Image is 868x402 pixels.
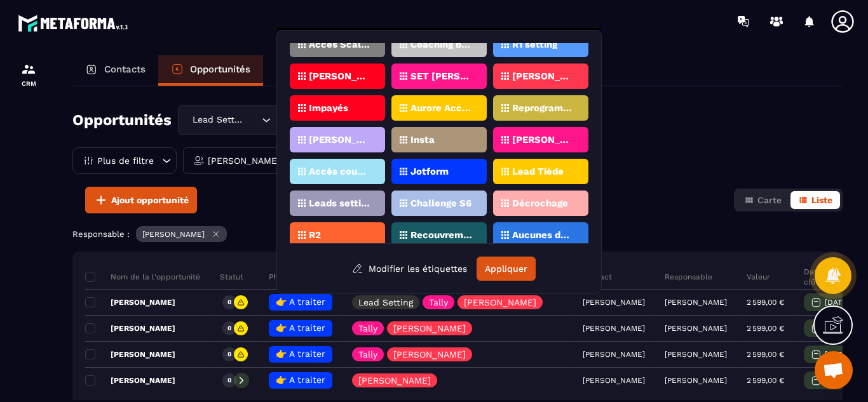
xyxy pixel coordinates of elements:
div: Ouvrir le chat [815,351,853,389]
p: [PERSON_NAME] [665,298,727,307]
p: [PERSON_NAME] [309,72,370,81]
p: 2 599,00 € [747,324,784,333]
p: Accès coupés ✖️ [309,167,370,176]
p: Leads setting [309,199,370,208]
p: [PERSON_NAME] [85,349,175,359]
a: Tâches [263,55,340,86]
span: 👉 A traiter [276,375,325,385]
p: R1 setting [512,40,557,49]
span: Liste [811,195,832,205]
p: [PERSON_NAME] [85,323,175,333]
span: 👉 A traiter [276,297,325,307]
p: Coaching book [410,40,472,49]
a: formationformationCRM [3,52,54,97]
p: Aurore Acc. 1:1 6m 3app. [410,104,472,112]
p: 2 599,00 € [747,298,784,307]
input: Search for option [246,113,259,127]
p: Lead Setting [358,298,413,307]
p: [PERSON_NAME] [393,350,466,359]
p: [DATE] [825,350,850,359]
span: 👉 A traiter [276,323,325,333]
h2: Opportunités [72,107,172,133]
span: 👉 A traiter [276,349,325,359]
p: Opportunités [190,64,250,75]
p: Responsable : [72,229,130,239]
p: Reprogrammé [512,104,574,112]
p: [PERSON_NAME] [393,324,466,333]
p: [PERSON_NAME]. 1:1 6m 3 app [309,135,370,144]
p: Challenge S6 [410,199,471,208]
p: Impayés [309,104,348,112]
button: Modifier les étiquettes [342,257,477,280]
p: Date de clôture [804,267,856,287]
p: Valeur [747,272,770,282]
p: Décrochage [512,199,568,208]
p: [PERSON_NAME] [85,297,175,307]
p: Plus de filtre [97,156,154,165]
p: [PERSON_NAME] [142,230,205,239]
p: Recouvrement [410,231,472,239]
p: CRM [3,80,54,87]
p: [PERSON_NAME] [464,298,536,307]
p: R2 [309,231,321,239]
p: Tally [358,324,377,333]
p: Accès Scaler Podia [309,40,370,49]
span: Ajout opportunité [111,194,189,206]
p: [PERSON_NAME] [665,376,727,385]
p: [PERSON_NAME] [208,156,280,165]
p: Insta [410,135,435,144]
p: 0 [227,298,231,307]
p: 0 [227,376,231,385]
button: Appliquer [477,257,536,281]
p: Nom de la l'opportunité [85,272,200,282]
p: Statut [220,272,243,282]
p: 2 599,00 € [747,376,784,385]
p: 0 [227,350,231,359]
div: Search for option [178,105,311,135]
button: Liste [790,191,840,209]
p: Lead Tiède [512,167,564,176]
p: Jotform [410,167,449,176]
p: 0 [227,324,231,333]
p: [PERSON_NAME]. 1:1 6m 3app. [512,135,574,144]
p: [PERSON_NAME] [85,375,175,385]
p: Responsable [665,272,712,282]
p: Aucunes données [512,231,574,239]
p: SET [PERSON_NAME] [410,72,472,81]
a: Opportunités [158,55,263,86]
a: Contacts [72,55,158,86]
button: Ajout opportunité [85,187,197,213]
span: Carte [757,195,782,205]
p: [PERSON_NAME] [665,350,727,359]
p: 2 599,00 € [747,350,784,359]
span: Lead Setting [189,113,246,127]
p: Contacts [104,64,146,75]
p: [PERSON_NAME] [665,324,727,333]
img: formation [21,62,36,77]
p: [PERSON_NAME] [358,376,431,385]
p: Tally [429,298,448,307]
button: Carte [736,191,789,209]
p: Tally [358,350,377,359]
img: logo [18,11,132,35]
p: Phase [269,272,290,282]
p: [PERSON_NAME]. 1:1 6m 3app [512,72,574,81]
